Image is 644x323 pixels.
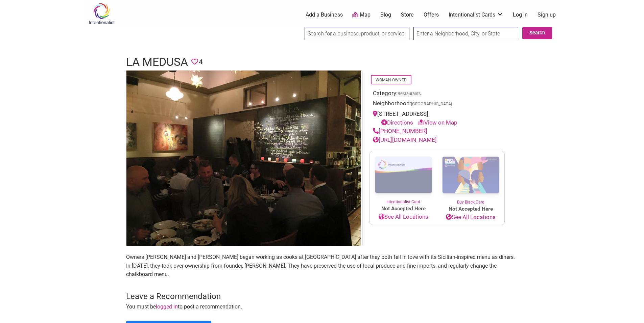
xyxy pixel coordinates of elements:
[413,27,518,40] input: Enter a Neighborhood, City, or State
[373,136,437,143] a: [URL][DOMAIN_NAME]
[424,11,439,19] a: Offers
[126,253,518,279] p: Owners [PERSON_NAME] and [PERSON_NAME] began working as cooks at [GEOGRAPHIC_DATA] after they bot...
[376,78,407,82] a: Woman-Owned
[630,309,642,321] div: Scroll Back to Top
[373,128,427,134] a: [PHONE_NUMBER]
[373,110,501,127] div: [STREET_ADDRESS]
[418,119,457,126] a: View on Map
[86,3,118,25] img: Intentionalist
[306,11,343,19] a: Add a Business
[305,27,409,40] input: Search for a business, product, or service
[380,11,391,19] a: Blog
[156,303,178,310] a: logged in
[437,205,504,213] span: Not Accepted Here
[126,54,188,70] h1: La Medusa
[411,102,452,106] span: [GEOGRAPHIC_DATA]
[437,151,504,205] a: Buy Black Card
[373,99,501,110] div: Neighborhood:
[199,57,202,67] span: 4
[370,205,437,213] span: Not Accepted Here
[449,11,503,19] a: Intentionalist Cards
[352,11,371,19] a: Map
[370,151,437,199] img: Intentionalist Card
[513,11,528,19] a: Log In
[126,291,518,302] h3: Leave a Recommendation
[381,119,413,126] a: Directions
[370,213,437,221] a: See All Locations
[370,151,437,205] a: Intentionalist Card
[398,91,421,96] a: Restaurants
[538,11,556,19] a: Sign up
[126,302,518,311] p: You must be to post a recommendation.
[437,213,504,222] a: See All Locations
[522,27,552,39] button: Search
[401,11,414,19] a: Store
[373,89,501,100] div: Category:
[437,151,504,199] img: Buy Black Card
